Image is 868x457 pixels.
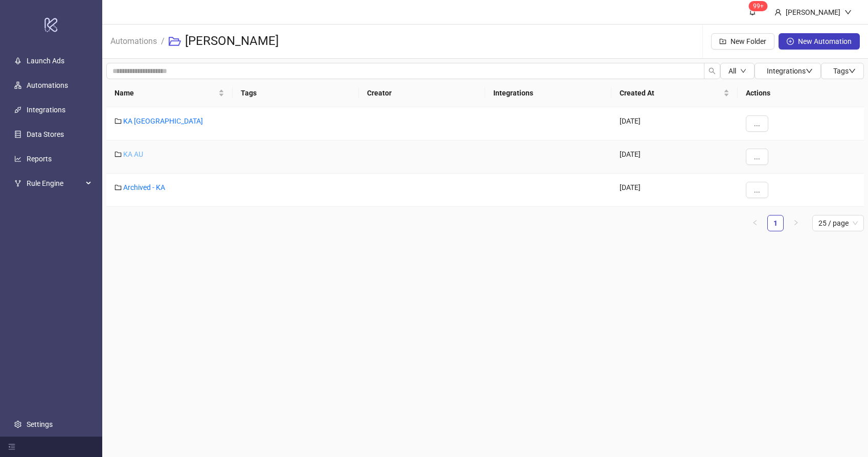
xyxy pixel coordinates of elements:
span: Rule Engine [27,173,83,194]
span: Created At [620,87,721,99]
th: Integrations [485,79,611,107]
a: Automations [108,35,159,46]
span: 25 / page [818,215,858,231]
span: New Automation [798,37,852,45]
div: Page Size [812,215,864,231]
button: ... [746,115,768,132]
span: ... [754,119,760,128]
span: folder [115,151,122,158]
span: ... [754,186,760,194]
button: New Folder [711,33,774,50]
a: 1 [768,215,783,231]
a: Launch Ads [27,57,64,65]
th: Tags [233,79,359,107]
span: bell [749,8,756,15]
span: down [844,9,852,16]
span: right [793,220,799,226]
span: folder-add [719,38,726,45]
a: Settings [27,420,53,428]
span: All [728,67,736,75]
span: search [709,67,716,75]
span: folder [115,117,122,125]
button: Integrationsdown [755,63,821,79]
button: right [788,215,804,231]
a: Reports [27,155,52,163]
span: menu-fold [8,443,15,450]
span: Integrations [767,67,813,75]
button: ... [746,182,768,198]
span: user [774,9,782,16]
li: 1 [767,215,784,231]
span: down [806,67,813,75]
div: [DATE] [611,107,738,140]
a: KA AU [123,150,143,158]
span: New Folder [730,37,766,45]
sup: 1584 [749,1,768,11]
span: Name [115,87,216,99]
li: Next Page [788,215,804,231]
th: Created At [611,79,738,107]
span: ... [754,153,760,161]
span: down [740,68,746,74]
button: left [747,215,763,231]
th: Actions [738,79,864,107]
button: Alldown [720,63,755,79]
a: Automations [27,81,68,89]
div: [DATE] [611,140,738,174]
a: KA [GEOGRAPHIC_DATA] [123,117,203,125]
th: Creator [359,79,485,107]
span: folder-open [169,35,181,47]
span: plus-circle [787,38,794,45]
button: Tagsdown [821,63,864,79]
span: fork [14,180,21,187]
li: Previous Page [747,215,763,231]
div: [PERSON_NAME] [782,7,844,18]
a: Integrations [27,106,65,114]
div: [DATE] [611,174,738,207]
span: folder [115,184,122,191]
span: Tags [833,67,856,75]
li: / [161,25,165,58]
span: down [849,67,856,75]
a: Archived - KA [123,183,165,191]
button: New Automation [779,33,860,50]
h3: [PERSON_NAME] [185,33,279,50]
span: left [752,220,758,226]
a: Data Stores [27,130,64,138]
th: Name [106,79,233,107]
button: ... [746,149,768,165]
